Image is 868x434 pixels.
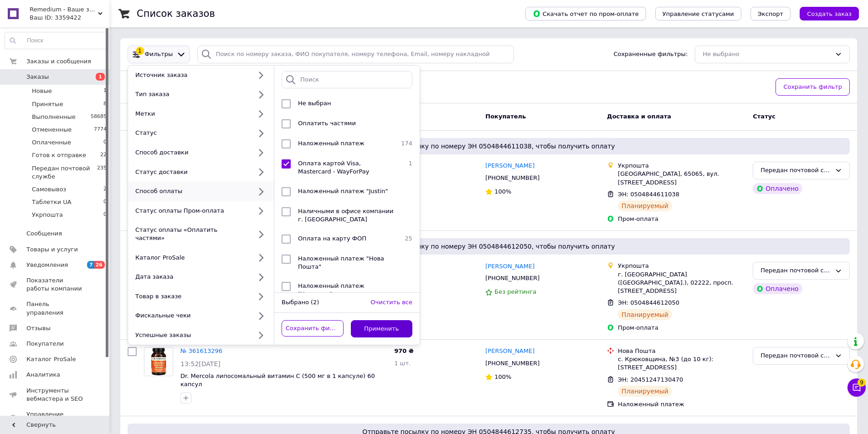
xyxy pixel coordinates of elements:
span: Новые [32,87,52,95]
button: Управление статусами [655,7,741,20]
span: Очистить все [370,299,412,306]
span: ЭН: 0504844612050 [618,299,679,306]
span: 970 ₴ [394,347,414,354]
span: ЭН: 0504844611038 [618,191,679,198]
span: Наложенный платеж [298,140,365,147]
div: Ваш ID: 3359422 [30,14,109,22]
span: 7774 [94,126,107,134]
span: Отзывы [26,324,51,332]
span: Экспорт [758,10,783,17]
img: Фото товару [144,347,172,376]
span: 100% [494,188,511,195]
div: Нова Пошта [618,347,745,355]
span: Панель управления [26,300,84,317]
span: 2 [103,185,107,194]
span: Без рейтинга [494,288,536,295]
div: Статус оплаты Пром-оплата [132,207,252,215]
div: Передан почтовой службе [760,351,831,361]
span: Сохранить фильтр [783,82,842,92]
span: 174 [401,139,412,148]
span: Таблетки UA [32,198,72,206]
a: Создать заказ [791,10,859,17]
div: Передан почтовой службе [760,266,831,276]
span: Уведомления [26,261,68,269]
span: Оплаченные [32,138,71,147]
a: № 361613296 [180,347,222,354]
div: 1 [136,47,144,55]
span: Самовывоз [32,185,66,194]
div: Каталог ProSale [132,254,252,262]
span: Аналитика [26,371,60,379]
input: Поиск по номеру заказа, ФИО покупателя, номеру телефона, Email, номеру накладной [197,46,514,63]
span: Отправьте посылку по номеру ЭН 0504844611038, чтобы получить оплату [131,142,846,151]
div: Статус доставки [132,168,252,176]
span: Сохраненные фильтры: [613,50,688,59]
span: Выполненные [32,113,76,121]
div: Способ доставки [132,148,252,157]
div: г. [GEOGRAPHIC_DATA] ([GEOGRAPHIC_DATA].), 02222, просп. [STREET_ADDRESS] [618,271,745,296]
a: Фото товару [144,347,173,376]
span: Каталог ProSale [26,355,76,363]
input: Поиск [282,71,412,89]
div: Наложенный платеж [618,400,745,408]
div: Пром-оплата [618,324,745,332]
span: Наличными в офисе компании г. [GEOGRAPHIC_DATA] [298,208,393,223]
span: Заказы и сообщения [26,57,91,66]
span: 9 [858,378,866,387]
div: Успешные заказы [132,331,252,339]
button: Сохранить фильтр [282,320,344,337]
span: Отмененные [32,126,72,134]
div: [GEOGRAPHIC_DATA], 65065, вул. [STREET_ADDRESS] [618,170,745,186]
div: [PHONE_NUMBER] [483,172,541,184]
button: Сохранить фильтр [776,78,850,96]
span: 22 [100,151,107,159]
span: Передан почтовой службе [32,164,97,181]
span: 0 [103,211,107,219]
span: 13:52[DATE] [180,360,221,368]
span: Создать заказ [807,10,852,17]
span: Показатели работы компании [26,276,84,293]
div: Тип заказа [132,90,252,98]
span: 100% [494,373,511,380]
div: Оплачено [753,283,802,294]
span: 1 [103,87,107,95]
div: Метки [132,110,252,118]
span: Доставка и оплата [607,113,671,120]
span: Фильтры [145,50,173,59]
span: Принятые [32,100,63,108]
input: Поиск [5,32,107,49]
div: Не выбрано [703,50,831,59]
span: Наложенный платеж "Justin" [298,188,388,194]
span: Сохранить фильтр [286,324,339,333]
span: Не выбран [298,100,331,107]
div: [PHONE_NUMBER] [483,272,541,284]
span: Статус [753,113,776,120]
h1: Список заказов [137,8,215,19]
span: ЭН: 20451247130470 [618,376,683,383]
div: Планируемый [618,309,672,320]
span: 8 [103,100,107,108]
span: 0 [103,198,107,206]
button: Чат с покупателем9 [847,378,866,397]
span: Оплата картой Visa, Mastercard - WayForPay [298,160,369,175]
span: 25 [401,235,412,243]
button: Экспорт [750,7,791,20]
span: 235 [97,164,107,181]
div: Оплачено [753,183,802,194]
span: 1 шт. [394,360,411,367]
div: Товар в заказе [132,292,252,301]
button: Применить [351,320,413,338]
div: Пром-оплата [618,215,745,223]
span: Управление сайтом [26,410,84,427]
div: Дата заказа [132,273,252,281]
span: Оплатить частями [298,120,356,127]
a: [PERSON_NAME] [485,347,534,356]
span: 0 [103,138,107,147]
span: Инструменты вебмастера и SEO [26,387,84,403]
a: [PERSON_NAME] [485,262,534,271]
div: [PHONE_NUMBER] [483,357,541,369]
span: Товары и услуги [26,245,78,254]
span: Укрпошта [32,211,63,219]
span: Наложенный платеж "Нова Пошта" [298,255,384,270]
button: Создать заказ [800,7,859,20]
